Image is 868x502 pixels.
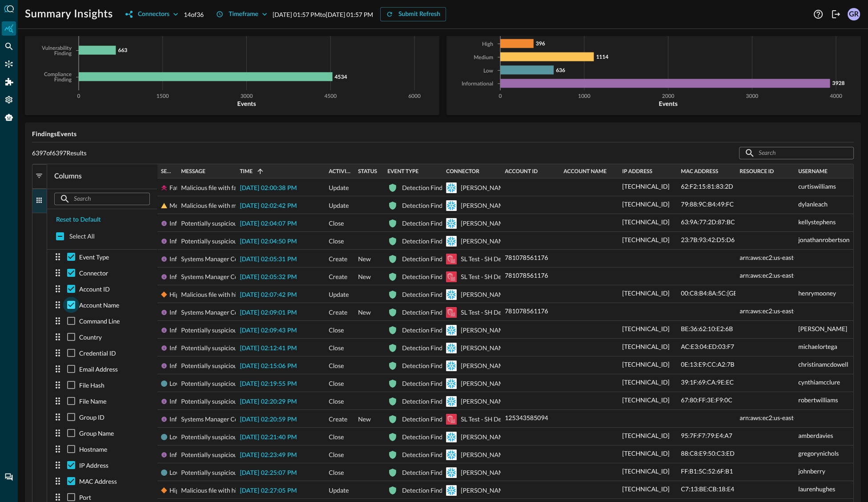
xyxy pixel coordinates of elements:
[181,446,460,464] span: Potentially suspicious file with informational severity found at ~/Desktop/Downloads/malgunn_boot...
[408,94,421,99] tspan: 6000
[79,348,116,358] p: Credential ID
[358,304,371,321] span: New
[329,464,344,482] span: Close
[505,413,548,422] p: 125343585094
[329,375,344,393] span: Close
[51,213,106,227] button: Reset to Default
[240,274,297,280] span: [DATE] 02:05:32 PM
[811,7,825,21] button: Help
[798,324,847,333] p: [PERSON_NAME]
[181,232,453,250] span: Potentially suspicious file with informational severity found at C:\Windows\Tasks\[DOMAIN_NAME]
[461,215,552,232] div: [PERSON_NAME]-test-snowflake
[2,110,16,125] div: Query Agent
[169,446,207,464] div: Informational
[402,286,451,304] div: Detection Finding
[832,80,844,86] tspan: 3928
[181,482,442,499] span: Malicious file with high severity found at C:\Windows\system32\drivers\etc\hosts\KRBanker.zip
[329,197,349,215] span: Update
[662,94,675,99] tspan: 2000
[69,232,95,241] p: Select All
[446,236,457,247] svg: Snowflake
[240,452,297,458] span: [DATE] 02:23:49 PM
[240,488,297,494] span: [DATE] 02:27:05 PM
[181,168,205,174] span: Message
[759,145,833,161] input: Search
[402,215,451,232] div: Detection Finding
[329,268,347,286] span: Create
[461,410,512,428] div: SL Test - SH Detect
[79,413,104,422] p: Group ID
[47,171,157,189] h4: Columns
[798,466,825,476] p: johnberry
[169,375,181,393] div: Low
[240,417,297,423] span: [DATE] 02:20:59 PM
[563,168,607,174] span: Account Name
[329,393,344,410] span: Close
[446,467,457,478] svg: Snowflake
[461,197,552,215] div: [PERSON_NAME]-test-snowflake
[181,375,535,393] span: Potentially suspicious file with low severity found at HKLM\Software\Microsoft\Windows\CurrentVer...
[181,268,374,286] span: Systems Manager Compliance Item - Managed Instance Non-Compliant
[622,377,669,387] p: [TECHNICAL_ID]
[461,232,552,250] div: [PERSON_NAME]-test-snowflake
[358,168,377,174] span: Status
[229,9,258,20] div: Timeframe
[79,445,107,454] p: Hostname
[446,168,479,174] span: Connector
[461,464,552,482] div: [PERSON_NAME]-test-snowflake
[329,482,349,499] span: Update
[402,250,451,268] div: Detection Finding
[335,73,347,80] tspan: 4534
[181,250,374,268] span: Systems Manager Compliance Item - Managed Instance Non-Compliant
[402,464,451,482] div: Detection Finding
[461,179,552,197] div: [PERSON_NAME]-test-snowflake
[329,215,344,232] span: Close
[505,271,548,280] p: 781078561176
[181,215,508,232] span: Potentially suspicious file with informational severity found at C:\Windows\system32\config\SECUR...
[240,434,297,441] span: [DATE] 02:21:40 PM
[798,431,833,440] p: amberdavies
[181,428,461,446] span: Potentially suspicious file with low severity found at /etc/cron.hourly/187174lubuntu-16043-deskt...
[79,429,114,438] p: Group Name
[681,288,790,298] p: 00:C8:B4:8A:5C:[GEOGRAPHIC_DATA]
[181,321,733,339] span: Potentially suspicious file with informational severity found at C:\Windows\system32\config\syste...
[483,69,494,74] tspan: Low
[681,466,733,476] p: FF:B1:5C:52:6F:B1
[79,397,107,406] p: File Name
[681,235,735,244] p: 23:7B:93:42:D5:D6
[446,182,457,193] svg: Snowflake
[181,357,536,375] span: Potentially suspicious file with informational severity found at HKCU\Software\Microsoft\Windows\...
[358,268,371,286] span: New
[169,286,182,304] div: High
[329,304,347,321] span: Create
[622,466,669,476] p: [TECHNICAL_ID]
[240,168,253,174] span: Time
[622,235,669,244] p: [TECHNICAL_ID]
[2,21,16,36] div: Summary Insights
[830,94,842,99] tspan: 4000
[681,217,735,227] p: 63:9A:77:2D:87:BC
[622,431,669,440] p: [TECHNICAL_ID]
[622,217,669,227] p: [TECHNICAL_ID]
[505,168,538,174] span: Account ID
[169,357,207,375] div: Informational
[2,57,16,71] div: Connectors
[462,81,493,87] tspan: Informational
[54,77,72,83] tspan: Finding
[169,250,207,268] div: Informational
[184,10,204,19] p: 14 of 36
[402,375,451,393] div: Detection Finding
[240,381,297,387] span: [DATE] 02:19:55 PM
[380,7,446,21] button: Submit Refresh
[161,168,174,174] span: Severity
[461,268,512,286] div: SL Test - SH Detect
[79,461,108,470] p: IP Address
[240,185,297,191] span: [DATE] 02:00:38 PM
[329,410,347,428] span: Create
[2,470,16,484] div: Chat
[798,217,836,227] p: kellystephens
[798,395,838,405] p: robertwilliams
[181,179,370,197] span: Malicious file with fatal severity found at /etc/ld.so.preload/Sampo.zip
[329,428,344,446] span: Close
[402,197,451,215] div: Detection Finding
